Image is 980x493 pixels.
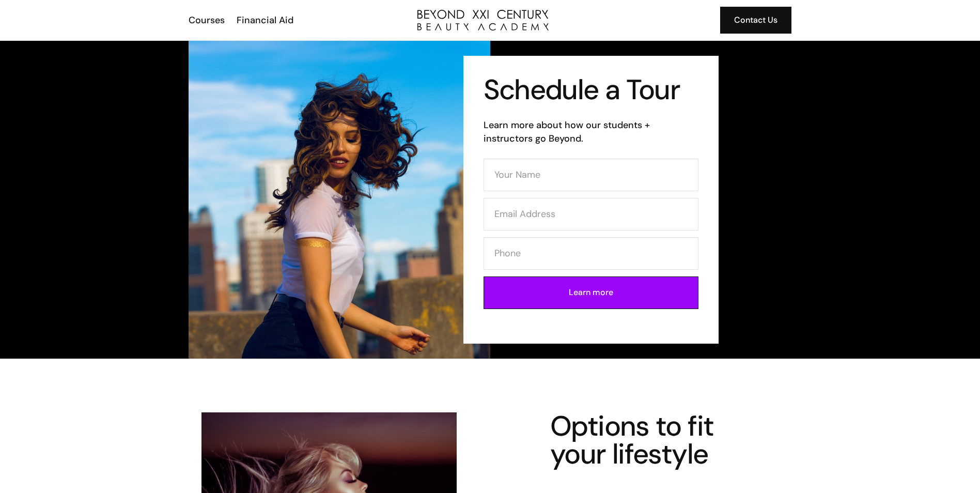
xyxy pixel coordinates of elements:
[734,13,777,27] div: Contact Us
[189,41,490,359] img: beauty school student
[484,159,698,316] form: Contact Form
[189,13,225,27] div: Courses
[484,159,698,191] input: Your Name
[484,118,698,145] h6: Learn more about how our students + instructors go Beyond.
[230,13,299,27] a: Financial Aid
[720,7,791,34] a: Contact Us
[484,237,698,270] input: Phone
[237,13,293,27] div: Financial Aid
[550,412,752,468] h4: Options to fit your lifestyle
[417,10,549,30] a: home
[484,76,698,104] h1: Schedule a Tour
[484,198,698,230] input: Email Address
[182,13,230,27] a: Courses
[484,276,698,309] input: Learn more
